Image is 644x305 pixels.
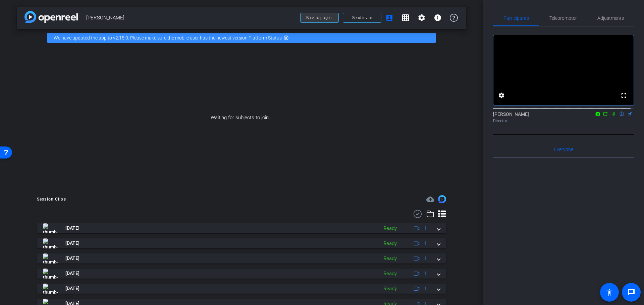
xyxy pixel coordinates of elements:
[426,195,434,203] mat-icon: cloud_upload
[418,14,426,22] mat-icon: settings
[43,253,58,263] img: thumb-nail
[352,15,372,20] span: Send invite
[65,225,79,232] span: [DATE]
[43,223,58,233] img: thumb-nail
[37,269,446,279] mat-expansion-panel-header: thumb-nail[DATE]Ready1
[65,255,79,262] span: [DATE]
[503,16,529,20] span: Participants
[627,288,635,296] mat-icon: message
[424,240,427,247] span: 1
[424,270,427,277] span: 1
[424,255,427,262] span: 1
[37,284,446,294] mat-expansion-panel-header: thumb-nail[DATE]Ready1
[438,195,446,203] img: Session clips
[65,240,79,247] span: [DATE]
[385,14,393,22] mat-icon: account_box
[37,253,446,263] mat-expansion-panel-header: thumb-nail[DATE]Ready1
[497,91,505,99] mat-icon: settings
[86,11,296,24] span: [PERSON_NAME]
[618,110,626,117] mat-icon: flip
[549,16,577,20] span: Teleprompter
[43,284,58,294] img: thumb-nail
[37,223,446,233] mat-expansion-panel-header: thumb-nail[DATE]Ready1
[401,14,410,22] mat-icon: grid_on
[43,269,58,279] img: thumb-nail
[620,91,628,99] mat-icon: fullscreen
[283,35,289,41] mat-icon: highlight_off
[493,118,634,124] div: Director
[306,15,333,20] span: Back to project
[65,270,79,277] span: [DATE]
[24,11,78,23] img: app-logo
[605,288,613,296] mat-icon: accessibility
[380,255,400,262] div: Ready
[424,225,427,232] span: 1
[37,196,66,203] div: Session Clips
[43,238,58,248] img: thumb-nail
[380,240,400,247] div: Ready
[37,238,446,248] mat-expansion-panel-header: thumb-nail[DATE]Ready1
[17,47,466,188] div: Waiting for subjects to join...
[434,14,442,22] mat-icon: info
[554,147,573,152] span: Everyone
[65,285,79,292] span: [DATE]
[426,195,434,203] span: Destinations for your clips
[424,285,427,292] span: 1
[380,270,400,278] div: Ready
[597,16,624,20] span: Adjustments
[47,33,436,43] div: We have updated the app to v2.15.0. Please make sure the mobile user has the newest version.
[343,13,381,23] button: Send invite
[380,285,400,293] div: Ready
[300,13,339,23] button: Back to project
[380,225,400,232] div: Ready
[249,35,282,41] a: Platform Status
[493,111,634,124] div: [PERSON_NAME]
